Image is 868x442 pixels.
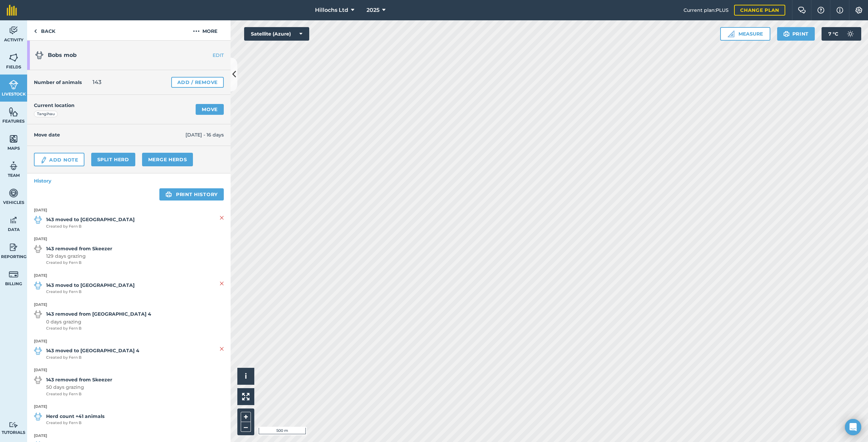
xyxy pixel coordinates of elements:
[34,245,42,253] img: svg+xml;base64,PD94bWwgdmVyc2lvbj0iMS4wIiBlbmNvZGluZz0idXRmLTgiPz4KPCEtLSBHZW5lcmF0b3I6IEFkb2JlIE...
[34,281,42,290] img: svg+xml;base64,PD94bWwgdmVyc2lvbj0iMS4wIiBlbmNvZGluZz0idXRmLTgiPz4KPCEtLSBHZW5lcmF0b3I6IEFkb2JlIE...
[7,5,17,16] img: fieldmargin Logo
[46,245,112,252] strong: 143 removed from Skeezer
[34,273,224,279] strong: [DATE]
[34,404,224,410] strong: [DATE]
[34,102,75,109] h4: Current location
[46,355,139,361] span: Created by Fern B
[34,131,185,139] h4: Move date
[34,310,42,318] img: svg+xml;base64,PD94bWwgdmVyc2lvbj0iMS4wIiBlbmNvZGluZz0idXRmLTgiPz4KPCEtLSBHZW5lcmF0b3I6IEFkb2JlIE...
[783,30,790,38] img: svg+xml;base64,PHN2ZyB4bWxucz0iaHR0cDovL3d3dy53My5vcmcvMjAwMC9zdmciIHdpZHRoPSIxOSIgaGVpZ2h0PSIyNC...
[734,5,785,16] a: Change plan
[845,419,861,435] div: Open Intercom Messenger
[159,188,224,201] a: Print history
[244,27,309,41] button: Satellite (Azure)
[40,156,47,164] img: svg+xml;base64,PD94bWwgdmVyc2lvbj0iMS4wIiBlbmNvZGluZz0idXRmLTgiPz4KPCEtLSBHZW5lcmF0b3I6IEFkb2JlIE...
[237,368,254,385] button: i
[46,289,135,295] span: Created by Fern B
[142,153,193,166] a: Merge Herds
[34,367,224,373] strong: [DATE]
[315,6,348,14] span: Hillochs Ltd
[34,216,42,224] img: svg+xml;base64,PD94bWwgdmVyc2lvbj0iMS4wIiBlbmNvZGluZz0idXRmLTgiPz4KPCEtLSBHZW5lcmF0b3I6IEFkb2JlIE...
[220,214,224,222] img: svg+xml;base64,PHN2ZyB4bWxucz0iaHR0cDovL3d3dy53My5vcmcvMjAwMC9zdmciIHdpZHRoPSIyMiIgaGVpZ2h0PSIzMC...
[241,422,251,432] button: –
[34,207,224,213] strong: [DATE]
[91,153,135,166] a: Split herd
[46,281,135,289] strong: 143 moved to [GEOGRAPHIC_DATA]
[171,77,224,88] a: Add / Remove
[196,104,224,115] a: Move
[684,6,729,14] span: Current plan : PLUS
[9,134,18,144] img: svg+xml;base64,PHN2ZyB4bWxucz0iaHR0cDovL3d3dy53My5vcmcvMjAwMC9zdmciIHdpZHRoPSI1NiIgaGVpZ2h0PSI2MC...
[34,338,224,344] strong: [DATE]
[46,325,151,332] span: Created by Fern B
[46,252,112,260] span: 129 days grazing
[35,51,43,59] img: svg+xml;base64,PD94bWwgdmVyc2lvbj0iMS4wIiBlbmNvZGluZz0idXRmLTgiPz4KPCEtLSBHZW5lcmF0b3I6IEFkb2JlIE...
[34,27,37,35] img: svg+xml;base64,PHN2ZyB4bWxucz0iaHR0cDovL3d3dy53My5vcmcvMjAwMC9zdmciIHdpZHRoPSI5IiBoZWlnaHQ9IjI0Ii...
[9,188,18,198] img: svg+xml;base64,PD94bWwgdmVyc2lvbj0iMS4wIiBlbmNvZGluZz0idXRmLTgiPz4KPCEtLSBHZW5lcmF0b3I6IEFkb2JlIE...
[828,27,838,41] span: 7 ° C
[241,412,251,422] button: +
[185,131,224,139] span: [DATE] - 16 days
[46,383,112,391] span: 50 days grazing
[46,216,135,223] strong: 143 moved to [GEOGRAPHIC_DATA]
[193,27,200,35] img: svg+xml;base64,PHN2ZyB4bWxucz0iaHR0cDovL3d3dy53My5vcmcvMjAwMC9zdmciIHdpZHRoPSIyMCIgaGVpZ2h0PSIyNC...
[245,372,247,380] span: i
[34,376,42,384] img: svg+xml;base64,PD94bWwgdmVyc2lvbj0iMS4wIiBlbmNvZGluZz0idXRmLTgiPz4KPCEtLSBHZW5lcmF0b3I6IEFkb2JlIE...
[165,190,172,198] img: svg+xml;base64,PHN2ZyB4bWxucz0iaHR0cDovL3d3dy53My5vcmcvMjAwMC9zdmciIHdpZHRoPSIxOSIgaGVpZ2h0PSIyNC...
[9,242,18,252] img: svg+xml;base64,PD94bWwgdmVyc2lvbj0iMS4wIiBlbmNvZGluZz0idXRmLTgiPz4KPCEtLSBHZW5lcmF0b3I6IEFkb2JlIE...
[180,20,231,40] button: More
[844,27,857,41] img: svg+xml;base64,PD94bWwgdmVyc2lvbj0iMS4wIiBlbmNvZGluZz0idXRmLTgiPz4KPCEtLSBHZW5lcmF0b3I6IEFkb2JlIE...
[777,27,815,41] button: Print
[855,7,863,14] img: A cog icon
[46,260,112,266] span: Created by Fern B
[46,347,139,354] strong: 143 moved to [GEOGRAPHIC_DATA] 4
[27,20,62,40] a: Back
[367,6,379,14] span: 2025
[9,25,18,36] img: svg+xml;base64,PD94bWwgdmVyc2lvbj0iMS4wIiBlbmNvZGluZz0idXRmLTgiPz4KPCEtLSBHZW5lcmF0b3I6IEFkb2JlIE...
[242,393,250,400] img: Four arrows, one pointing top left, one top right, one bottom right and the last bottom left
[9,52,18,63] img: svg+xml;base64,PHN2ZyB4bWxucz0iaHR0cDovL3d3dy53My5vcmcvMjAwMC9zdmciIHdpZHRoPSI1NiIgaGVpZ2h0PSI2MC...
[9,80,18,90] img: svg+xml;base64,PD94bWwgdmVyc2lvbj0iMS4wIiBlbmNvZGluZz0idXRmLTgiPz4KPCEtLSBHZW5lcmF0b3I6IEFkb2JlIE...
[9,422,18,428] img: svg+xml;base64,PD94bWwgdmVyc2lvbj0iMS4wIiBlbmNvZGluZz0idXRmLTgiPz4KPCEtLSBHZW5lcmF0b3I6IEFkb2JlIE...
[27,173,231,188] a: History
[46,310,151,318] strong: 143 removed from [GEOGRAPHIC_DATA] 4
[46,391,112,397] span: Created by Fern B
[34,413,42,421] img: svg+xml;base64,PD94bWwgdmVyc2lvbj0iMS4wIiBlbmNvZGluZz0idXRmLTgiPz4KPCEtLSBHZW5lcmF0b3I6IEFkb2JlIE...
[34,302,224,308] strong: [DATE]
[34,433,224,439] strong: [DATE]
[46,413,104,420] strong: Herd count +41 animals
[728,30,734,37] img: Ruler icon
[836,6,843,14] img: svg+xml;base64,PHN2ZyB4bWxucz0iaHR0cDovL3d3dy53My5vcmcvMjAwMC9zdmciIHdpZHRoPSIxNyIgaGVpZ2h0PSIxNy...
[48,52,77,58] span: Bobs mob
[9,107,18,117] img: svg+xml;base64,PHN2ZyB4bWxucz0iaHR0cDovL3d3dy53My5vcmcvMjAwMC9zdmciIHdpZHRoPSI1NiIgaGVpZ2h0PSI2MC...
[9,269,18,279] img: svg+xml;base64,PD94bWwgdmVyc2lvbj0iMS4wIiBlbmNvZGluZz0idXRmLTgiPz4KPCEtLSBHZW5lcmF0b3I6IEFkb2JlIE...
[46,224,135,230] span: Created by Fern B
[34,347,42,355] img: svg+xml;base64,PD94bWwgdmVyc2lvbj0iMS4wIiBlbmNvZGluZz0idXRmLTgiPz4KPCEtLSBHZW5lcmF0b3I6IEFkb2JlIE...
[822,27,861,41] button: 7 °C
[46,420,104,426] span: Created by Fern B
[817,7,825,14] img: A question mark icon
[46,318,151,325] span: 0 days grazing
[34,111,58,118] div: Tangihau
[798,7,806,14] img: Two speech bubbles overlapping with the left bubble in the forefront
[93,78,101,86] span: 143
[9,161,18,171] img: svg+xml;base64,PD94bWwgdmVyc2lvbj0iMS4wIiBlbmNvZGluZz0idXRmLTgiPz4KPCEtLSBHZW5lcmF0b3I6IEFkb2JlIE...
[34,153,84,166] a: Add Note
[220,345,224,353] img: svg+xml;base64,PHN2ZyB4bWxucz0iaHR0cDovL3d3dy53My5vcmcvMjAwMC9zdmciIHdpZHRoPSIyMiIgaGVpZ2h0PSIzMC...
[220,279,224,288] img: svg+xml;base64,PHN2ZyB4bWxucz0iaHR0cDovL3d3dy53My5vcmcvMjAwMC9zdmciIHdpZHRoPSIyMiIgaGVpZ2h0PSIzMC...
[9,215,18,225] img: svg+xml;base64,PD94bWwgdmVyc2lvbj0iMS4wIiBlbmNvZGluZz0idXRmLTgiPz4KPCEtLSBHZW5lcmF0b3I6IEFkb2JlIE...
[720,27,770,41] button: Measure
[34,236,224,242] strong: [DATE]
[34,79,82,86] h4: Number of animals
[46,376,112,383] strong: 143 removed from Skeezer
[188,52,231,59] a: EDIT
